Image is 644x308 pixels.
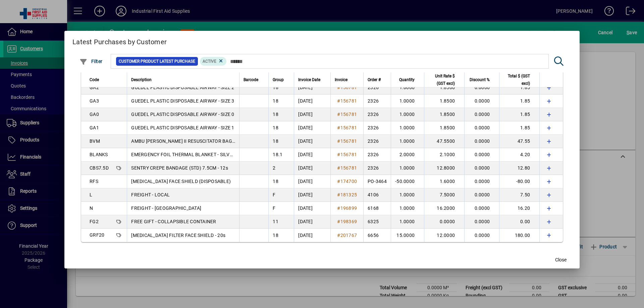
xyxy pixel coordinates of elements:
td: 0.0000 [464,135,499,148]
div: Invoice [335,76,359,83]
span: # [337,165,340,171]
td: [DATE] [294,95,330,108]
span: 156781 [340,125,357,130]
span: Description [131,76,152,83]
div: Group [273,76,290,83]
td: 16.20 [499,202,539,215]
span: 18 [273,125,278,130]
td: 0.0000 [464,162,499,175]
td: [DATE] [294,148,330,162]
span: 18 [273,85,278,90]
div: Quantity [395,76,421,83]
span: FREE GIFT - COLLAPSIBLE CONTAINER [131,219,216,224]
td: 6656 [363,229,391,242]
span: 18 [273,112,278,117]
span: N [90,205,93,211]
span: GA1 [90,125,99,130]
td: 2326 [363,162,391,175]
td: 1.0000 [391,81,424,95]
td: 2326 [363,148,391,162]
td: 0.0000 [464,81,499,95]
td: 1.85 [499,108,539,121]
td: 6168 [363,202,391,215]
span: 18 [273,98,278,104]
td: [DATE] [294,175,330,188]
a: #174700 [335,178,359,185]
span: Invoice Date [298,76,320,83]
td: 12.8000 [424,162,464,175]
td: 1.85 [499,81,539,95]
td: 0.0000 [464,215,499,229]
span: 18 [273,179,278,184]
button: Close [550,254,572,266]
span: # [337,205,340,211]
td: [DATE] [294,81,330,95]
span: 2 [273,165,275,171]
td: 2326 [363,121,391,135]
td: 6325 [363,215,391,229]
button: Filter [78,55,104,67]
span: Unit Rate $ (GST excl) [428,72,455,87]
span: SENTRY CREPE BANDAGE (STD) 7.5CM - 12s [131,165,228,171]
span: # [337,219,340,224]
span: Quantity [399,76,415,83]
span: Close [555,256,567,263]
td: 0.0000 [464,148,499,162]
div: Invoice Date [298,76,326,83]
td: 0.0000 [464,229,499,242]
span: 156781 [340,138,357,144]
span: # [337,138,340,144]
td: 1.0000 [391,121,424,135]
span: F [273,205,275,211]
a: #196899 [335,204,359,212]
mat-chip: Product Activation Status: Active [200,57,227,66]
td: 4.20 [499,148,539,162]
td: 180.00 [499,229,539,242]
td: 47.55 [499,135,539,148]
td: [DATE] [294,108,330,121]
td: 0.0000 [464,95,499,108]
span: # [337,112,340,117]
td: [DATE] [294,135,330,148]
td: 2326 [363,81,391,95]
td: 1.0000 [391,202,424,215]
td: 1.8500 [424,108,464,121]
span: GA2 [90,85,99,90]
span: L [90,192,92,197]
span: 181325 [340,192,357,197]
span: Active [203,59,216,64]
td: 7.5000 [424,188,464,202]
span: CBS7.5D [90,165,109,171]
span: Filter [79,59,103,64]
td: 2326 [363,135,391,148]
a: #198369 [335,218,359,225]
span: GUEDEL PLASTIC DISPOSABLE AIRWAY - SIZE 3 [131,98,234,104]
td: [DATE] [294,121,330,135]
td: 12.0000 [424,229,464,242]
span: GA0 [90,112,99,117]
span: BVM [90,138,100,144]
td: 1.8500 [424,81,464,95]
span: Code [90,76,99,83]
td: 7.50 [499,188,539,202]
td: PO-3464 [363,175,391,188]
td: 1.85 [499,95,539,108]
td: 2326 [363,108,391,121]
div: Unit Rate $ (GST excl) [428,72,461,87]
span: 201767 [340,233,357,238]
div: Total $ (GST excl) [503,72,536,87]
span: Customer Product Latest Purchase [119,58,195,65]
span: 11 [273,219,278,224]
span: # [337,152,340,157]
td: 1.0000 [391,162,424,175]
td: 0.0000 [464,121,499,135]
span: Barcode [244,76,258,83]
div: Barcode [244,76,264,83]
span: 156781 [340,112,357,117]
span: # [337,85,340,90]
span: GUEDEL PLASTIC DISPOSABLE AIRWAY - SIZE 2 [131,85,234,90]
td: 12.80 [499,162,539,175]
span: Order # [368,76,381,83]
span: F [273,192,275,197]
td: 0.00 [499,215,539,229]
